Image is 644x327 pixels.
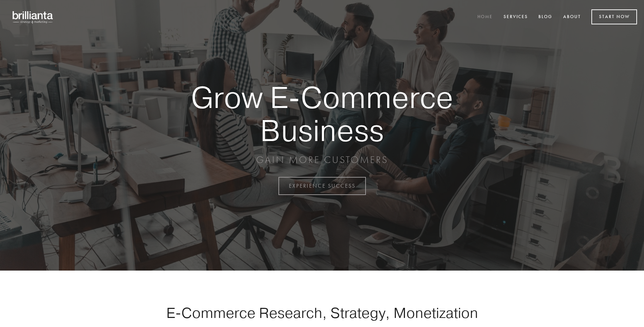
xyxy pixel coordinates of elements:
a: Blog [534,11,557,23]
a: About [559,11,585,23]
strong: Grow E-Commerce Business [167,81,477,147]
a: Services [499,11,532,23]
a: EXPERIENCE SUCCESS [278,177,366,195]
p: GAIN MORE CUSTOMERS [167,154,477,166]
a: Home [473,11,497,23]
h1: E-Commerce Research, Strategy, Monetization [144,304,500,321]
a: Start Now [591,9,637,24]
img: brillianta - research, strategy, marketing [7,7,59,27]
